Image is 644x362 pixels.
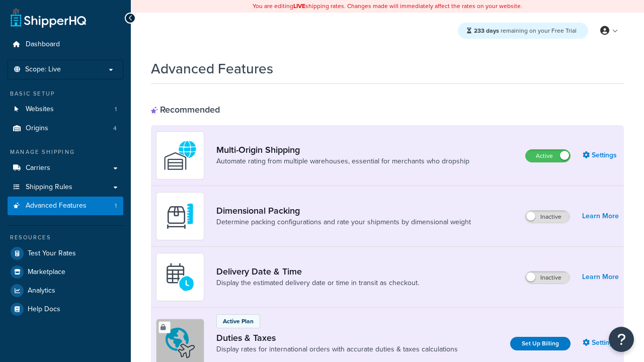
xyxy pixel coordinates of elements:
[583,336,619,350] a: Settings
[526,150,570,162] label: Active
[163,259,198,295] img: gfkeb5ejjkALwAAAABJRU5ErkJggg==
[223,317,254,326] p: Active Plan
[525,211,570,223] label: Inactive
[8,148,123,156] div: Manage Shipping
[8,100,123,119] a: Websites1
[216,344,458,354] a: Display rates for international orders with accurate duties & taxes calculations
[8,197,123,215] a: Advanced Features1
[216,278,419,288] a: Display the estimated delivery date or time in transit as checkout.
[474,26,499,35] strong: 233 days
[8,197,123,215] li: Advanced Features
[8,89,123,98] div: Basic Setup
[26,40,60,49] span: Dashboard
[8,159,123,177] a: Carriers
[582,270,619,284] a: Learn More
[151,59,273,78] h1: Advanced Features
[8,244,123,262] a: Test Your Rates
[115,105,117,114] span: 1
[28,287,55,295] span: Analytics
[8,263,123,281] a: Marketplace
[25,65,61,74] span: Scope: Live
[8,100,123,119] li: Websites
[582,209,619,223] a: Learn More
[28,249,76,258] span: Test Your Rates
[28,268,65,277] span: Marketplace
[216,144,469,155] a: Multi-Origin Shipping
[216,266,419,277] a: Delivery Date & Time
[151,104,220,115] div: Recommended
[216,156,469,166] a: Automate rating from multiple warehouses, essential for merchants who dropship
[8,300,123,318] a: Help Docs
[26,105,54,114] span: Websites
[609,327,634,352] button: Open Resource Center
[163,199,198,234] img: DTVBYsAAAAAASUVORK5CYII=
[8,178,123,197] a: Shipping Rules
[216,217,471,227] a: Determine packing configurations and rate your shipments by dimensional weight
[510,337,571,350] a: Set Up Billing
[8,233,123,242] div: Resources
[26,183,72,192] span: Shipping Rules
[474,26,577,35] span: remaining on your Free Trial
[8,119,123,138] a: Origins4
[216,332,458,343] a: Duties & Taxes
[28,305,60,314] span: Help Docs
[8,282,123,300] a: Analytics
[115,202,117,210] span: 1
[26,202,87,210] span: Advanced Features
[216,205,471,216] a: Dimensional Packing
[525,271,570,284] label: Inactive
[8,35,123,54] a: Dashboard
[113,124,117,133] span: 4
[293,2,305,11] b: LIVE
[163,138,198,173] img: WatD5o0RtDAAAAAElFTkSuQmCC
[26,124,48,133] span: Origins
[26,164,50,172] span: Carriers
[583,148,619,162] a: Settings
[8,119,123,138] li: Origins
